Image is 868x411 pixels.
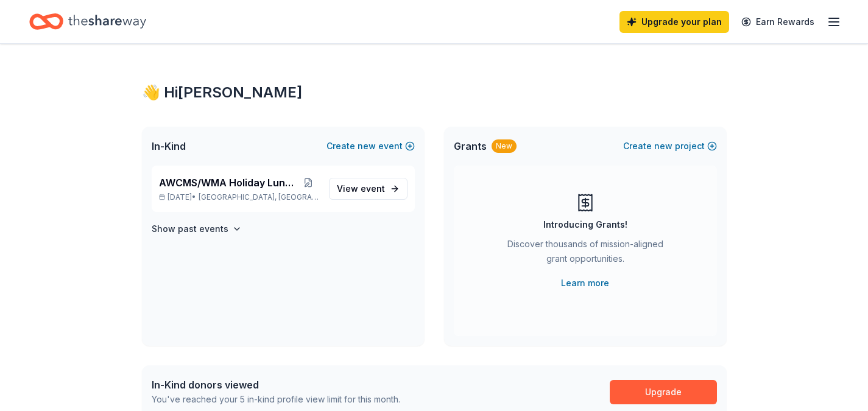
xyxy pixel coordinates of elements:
span: [GEOGRAPHIC_DATA], [GEOGRAPHIC_DATA] [199,192,319,202]
span: AWCMS/WMA Holiday Luncheon [159,175,298,190]
h4: Show past events [152,222,228,236]
button: Show past events [152,222,242,236]
span: event [361,183,385,194]
span: In-Kind [152,139,186,153]
a: Upgrade your plan [619,11,729,33]
div: Discover thousands of mission-aligned grant opportunities. [503,237,668,271]
a: View event [329,178,408,200]
div: Introducing Grants! [543,217,627,232]
button: Createnewproject [623,139,717,153]
a: Upgrade [610,380,717,404]
div: New [492,139,517,153]
span: new [358,139,376,153]
span: View [337,181,385,196]
span: Grants [454,139,487,153]
p: [DATE] • [159,192,319,202]
div: In-Kind donors viewed [152,378,400,392]
a: Learn more [561,276,609,290]
div: 👋 Hi [PERSON_NAME] [142,83,727,102]
a: Home [29,7,146,36]
div: You've reached your 5 in-kind profile view limit for this month. [152,392,400,407]
span: new [654,139,672,153]
button: Createnewevent [326,139,415,153]
a: Earn Rewards [734,11,822,33]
